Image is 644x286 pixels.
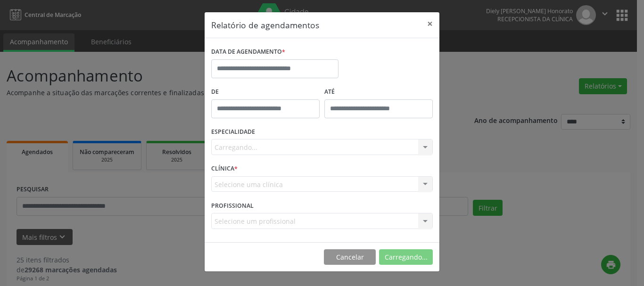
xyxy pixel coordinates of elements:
label: DATA DE AGENDAMENTO [211,45,285,59]
h5: Relatório de agendamentos [211,19,319,31]
button: Carregando... [379,249,433,265]
button: Cancelar [324,249,376,265]
label: ESPECIALIDADE [211,125,255,139]
label: ATÉ [324,85,433,99]
label: De [211,85,320,99]
label: CLÍNICA [211,162,238,176]
button: Close [421,12,439,35]
label: PROFISSIONAL [211,198,254,213]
